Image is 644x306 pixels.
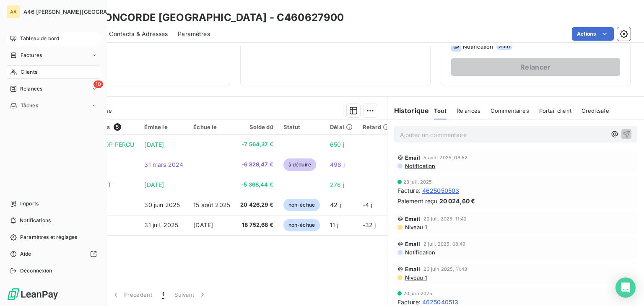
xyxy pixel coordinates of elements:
span: Email [405,154,421,161]
span: Notification [404,163,436,169]
span: Déconnexion [20,267,52,275]
span: [DATE] [144,141,164,148]
button: Suivant [169,286,212,303]
span: auto [496,43,512,50]
span: 30 juin 2025 [144,201,180,208]
span: 18 752,68 € [240,221,273,229]
div: Délai [330,124,353,130]
span: Relances [457,107,480,114]
span: non-échue [283,219,320,231]
span: Paramètres [178,30,210,38]
div: Solde dû [240,124,273,130]
span: Factures [21,52,42,59]
a: Tableau de bord [7,32,100,45]
span: Creditsafe [582,107,610,114]
a: Factures [7,49,100,62]
span: [DATE] [193,221,213,228]
span: Niveau 1 [404,224,427,231]
span: 1 [162,290,164,299]
span: Contacts & Adresses [109,30,168,38]
span: Aide [20,250,31,258]
span: 650 j [330,141,344,148]
button: Actions [572,27,614,41]
span: -5 368,44 € [240,181,273,189]
h6: Historique [387,106,429,116]
button: Précédent [106,286,157,303]
div: AA [7,5,20,18]
span: non-échue [283,199,320,211]
span: Paramètres et réglages [20,233,77,241]
span: Notifications [20,217,51,224]
span: 42 j [330,201,341,208]
span: Notification [404,249,436,256]
span: Relances [20,85,42,93]
span: Clients [21,68,37,76]
a: Aide [7,247,100,261]
span: 23 juil. 2025 [403,179,432,184]
span: 20 024,60 € [439,197,475,205]
span: A46 [PERSON_NAME][GEOGRAPHIC_DATA] [23,8,139,15]
span: 11 j [330,221,338,228]
span: 4625050503 [422,186,460,195]
span: Notification [463,43,493,50]
span: 15 août 2025 [193,201,230,208]
div: Émise le [144,124,183,130]
div: Retard [363,124,390,130]
span: 498 j [330,161,345,168]
span: Niveau 1 [404,274,427,281]
span: Commentaires [491,107,529,114]
span: Email [405,215,421,222]
span: 20 juin 2025 [403,291,433,296]
span: Email [405,241,421,247]
div: Échue le [193,124,230,130]
span: 20 426,29 € [240,201,273,209]
span: 31 juil. 2025 [144,221,178,228]
button: Relancer [451,58,620,76]
span: 31 mars 2024 [144,161,183,168]
button: 1 [157,286,169,303]
span: -4 j [363,201,372,208]
span: 2 juil. 2025, 08:49 [423,241,465,246]
span: 276 j [330,181,344,188]
span: Tout [434,107,447,114]
a: 10Relances [7,82,100,96]
a: Imports [7,197,100,210]
span: Portail client [539,107,571,114]
span: [DATE] [144,181,164,188]
span: 10 [93,80,103,88]
a: Clients [7,65,100,79]
span: Imports [20,200,39,207]
div: Open Intercom Messenger [615,277,636,298]
span: à déduire [283,158,316,171]
h3: GSF CONCORDE [GEOGRAPHIC_DATA] - C460627900 [74,10,344,25]
a: Paramètres et réglages [7,231,100,244]
span: 22 juil. 2025, 11:42 [423,216,467,221]
span: Facture : [397,186,421,195]
span: 23 juin 2025, 11:43 [423,267,467,272]
span: Paiement reçu [397,197,438,205]
a: Tâches [7,99,100,112]
span: -32 j [363,221,376,228]
span: 5 août 2025, 08:52 [423,155,467,160]
span: Email [405,266,421,272]
span: 5 [114,123,121,131]
span: -7 564,37 € [240,140,273,149]
span: -6 828,47 € [240,161,273,169]
span: Tableau de bord [20,35,59,42]
div: Statut [283,124,320,130]
span: Tâches [21,102,38,109]
img: Logo LeanPay [7,288,59,301]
